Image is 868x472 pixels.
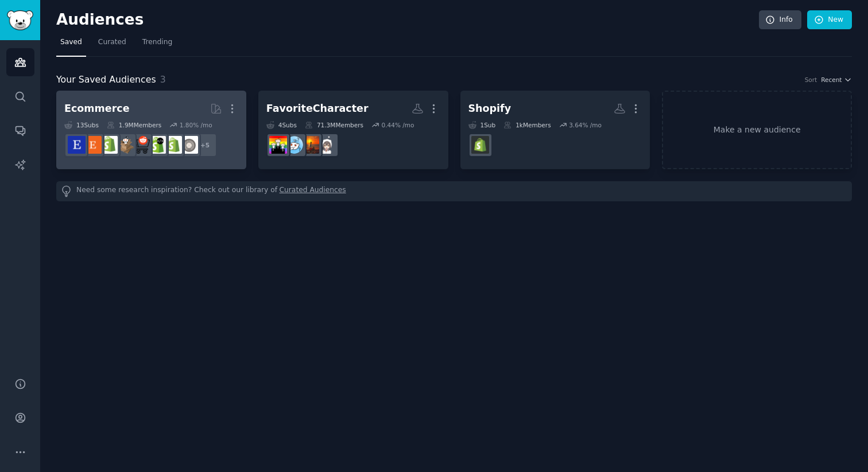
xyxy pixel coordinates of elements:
[382,121,414,129] div: 0.44 % /mo
[164,136,182,154] img: Dropshipping_Guide
[193,133,217,157] div: + 5
[280,185,346,197] a: Curated Audiences
[56,11,759,29] h2: Audiences
[56,73,156,87] span: Your Saved Audiences
[64,102,130,116] div: Ecommerce
[100,136,118,154] img: shopify
[68,136,86,154] img: EtsySellers
[821,76,842,84] span: Recent
[56,181,852,201] div: Need some research inspiration? Check out our library of
[471,136,489,154] img: ShopifyDevelopment
[285,136,303,154] img: AskReddit
[180,121,212,129] div: 1.80 % /mo
[56,33,86,57] a: Saved
[807,10,852,30] a: New
[116,136,134,154] img: dropship
[305,121,363,129] div: 71.3M Members
[759,10,801,30] a: Info
[138,33,176,57] a: Trending
[60,37,82,48] span: Saved
[7,10,33,30] img: GummySearch logo
[84,136,102,154] img: Etsy
[317,136,335,154] img: anime
[94,33,130,57] a: Curated
[258,91,448,169] a: FavoriteCharacter4Subs71.3MMembers0.44% /moanimeMoescapeAskRedditFavoriteCharacter
[460,91,650,169] a: Shopify1Sub1kMembers3.64% /moShopifyDevelopment
[142,37,172,48] span: Trending
[503,121,551,129] div: 1k Members
[64,121,99,129] div: 13 Sub s
[180,136,198,154] img: ShopifyeCommerce
[805,76,817,84] div: Sort
[569,121,602,129] div: 3.64 % /mo
[132,136,150,154] img: ecommerce
[266,102,369,116] div: FavoriteCharacter
[266,121,297,129] div: 4 Sub s
[269,136,287,154] img: FavoriteCharacter
[301,136,319,154] img: Moescape
[148,136,166,154] img: shopifyDev
[468,102,511,116] div: Shopify
[107,121,161,129] div: 1.9M Members
[821,76,852,84] button: Recent
[468,121,496,129] div: 1 Sub
[56,91,246,169] a: Ecommerce13Subs1.9MMembers1.80% /mo+5ShopifyeCommerceDropshipping_GuideshopifyDevecommercedropshi...
[662,91,852,169] a: Make a new audience
[98,37,126,48] span: Curated
[160,74,166,85] span: 3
